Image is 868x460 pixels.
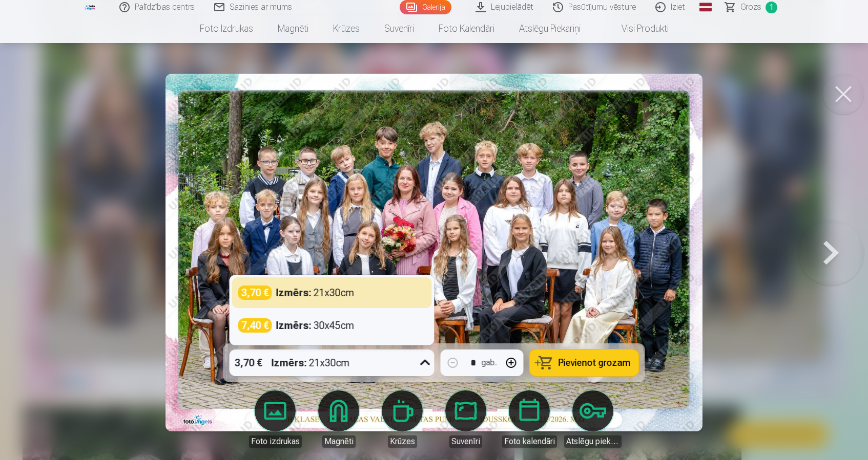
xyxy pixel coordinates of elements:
[502,435,557,448] div: Foto kalendāri
[501,390,558,448] a: Foto kalendāri
[564,390,622,448] a: Atslēgu piekariņi
[426,14,507,43] a: Foto kalendāri
[249,435,302,448] div: Foto izdrukas
[246,390,304,448] a: Foto izdrukas
[482,357,497,369] div: gab.
[188,14,265,43] a: Foto izdrukas
[276,318,355,333] div: 30x45cm
[230,349,267,376] div: 3,70 €
[507,14,593,43] a: Atslēgu piekariņi
[85,4,96,10] img: /fa3
[276,318,312,333] strong: Izmērs :
[374,390,431,448] a: Krūzes
[265,14,321,43] a: Magnēti
[321,14,372,43] a: Krūzes
[322,435,356,448] div: Magnēti
[388,435,417,448] div: Krūzes
[564,435,622,448] div: Atslēgu piekariņi
[372,14,426,43] a: Suvenīri
[238,318,272,333] div: 7,40 €
[530,349,639,376] button: Pievienot grozam
[766,2,777,13] span: 1
[238,286,272,300] div: 3,70 €
[276,286,355,300] div: 21x30cm
[272,356,307,370] strong: Izmērs :
[740,1,761,13] span: Grozs
[559,358,631,367] span: Pievienot grozam
[593,14,681,43] a: Visi produkti
[449,435,482,448] div: Suvenīri
[437,390,494,448] a: Suvenīri
[272,349,350,376] div: 21x30cm
[310,390,367,448] a: Magnēti
[276,286,312,300] strong: Izmērs :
